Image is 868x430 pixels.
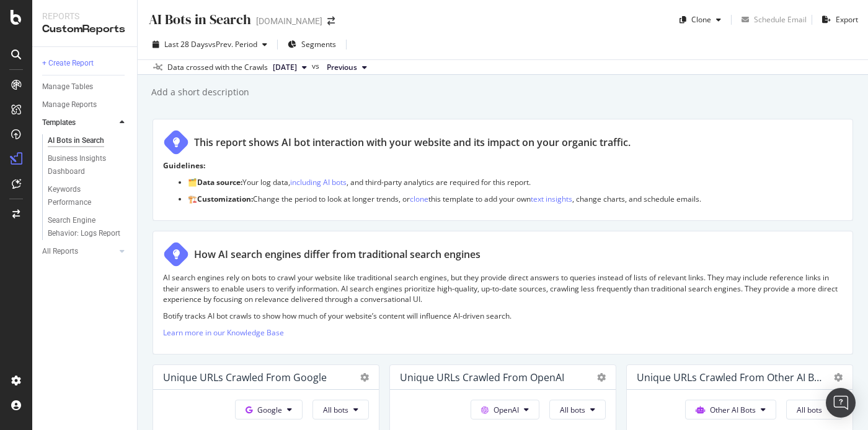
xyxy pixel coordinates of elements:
[786,400,843,419] button: All bots
[290,177,347,187] a: including AI bots
[197,194,253,204] strong: Customization:
[400,371,564,384] div: Unique URLs Crawled from OpenAI
[322,60,372,75] button: Previous
[42,80,128,93] a: Manage Tables
[235,400,303,419] button: Google
[167,62,268,73] div: Data crossed with the Crawls
[327,62,357,73] span: Previous
[675,10,726,30] button: Clone
[42,57,128,70] a: + Create Report
[257,405,282,415] span: Google
[42,245,116,258] a: All Reports
[494,405,519,415] span: OpenAI
[48,134,104,147] div: AI Bots in Search
[754,14,807,25] div: Schedule Email
[42,80,93,93] div: Manage Tables
[817,10,858,30] button: Export
[42,245,78,258] div: All Reports
[153,119,853,221] div: This report shows AI bot interaction with your website and its impact on your organic traffic.Gui...
[737,10,807,30] button: Schedule Email
[48,152,128,178] a: Business Insights Dashboard
[194,247,480,262] div: How AI search engines differ from traditional search engines
[685,400,776,419] button: Other AI Bots
[256,15,322,27] div: [DOMAIN_NAME]
[42,98,128,111] a: Manage Reports
[48,214,121,240] div: Search Engine Behavior: Logs Report
[42,57,94,70] div: + Create Report
[163,371,327,384] div: Unique URLs Crawled from Google
[150,86,249,98] div: Add a short description
[273,62,297,73] span: 2025 Sep. 2nd
[163,327,284,338] a: Learn more in our Knowledge Base
[797,405,822,415] span: All bots
[710,405,756,415] span: Other AI Bots
[42,116,76,129] div: Templates
[42,98,97,111] div: Manage Reports
[163,160,205,171] strong: Guidelines:
[48,183,128,209] a: Keywords Performance
[197,177,242,187] strong: Data source:
[188,177,843,187] p: 🗂️ Your log data, , and third-party analytics are required for this report.
[410,194,428,204] a: clone
[691,14,711,25] div: Clone
[48,183,117,209] div: Keywords Performance
[560,405,585,415] span: All bots
[42,10,127,22] div: Reports
[42,22,127,37] div: CustomReports
[637,371,821,384] div: Unique URLs Crawled from Other AI Bots
[163,272,843,304] p: AI search engines rely on bots to crawl your website like traditional search engines, but they pr...
[327,17,335,25] div: arrow-right-arrow-left
[549,400,606,419] button: All bots
[153,231,853,355] div: How AI search engines differ from traditional search enginesAI search engines rely on bots to cra...
[283,35,341,54] button: Segments
[323,405,348,415] span: All bots
[194,135,631,150] div: This report shows AI bot interaction with your website and its impact on your organic traffic.
[48,214,128,240] a: Search Engine Behavior: Logs Report
[312,400,369,419] button: All bots
[48,152,119,178] div: Business Insights Dashboard
[48,134,128,147] a: AI Bots in Search
[42,116,116,129] a: Templates
[163,311,843,321] p: Botify tracks AI bot crawls to show how much of your website’s content will influence AI-driven s...
[312,61,322,72] span: vs
[188,194,843,204] p: 🏗️ Change the period to look at longer trends, or this template to add your own , change charts, ...
[164,39,208,49] span: Last 28 Days
[531,194,572,204] a: text insights
[471,400,539,419] button: OpenAI
[268,60,312,75] button: [DATE]
[301,39,336,49] span: Segments
[148,10,251,29] div: AI Bots in Search
[836,14,858,25] div: Export
[826,388,856,418] div: Open Intercom Messenger
[208,39,257,49] span: vs Prev. Period
[148,35,272,54] button: Last 28 DaysvsPrev. Period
